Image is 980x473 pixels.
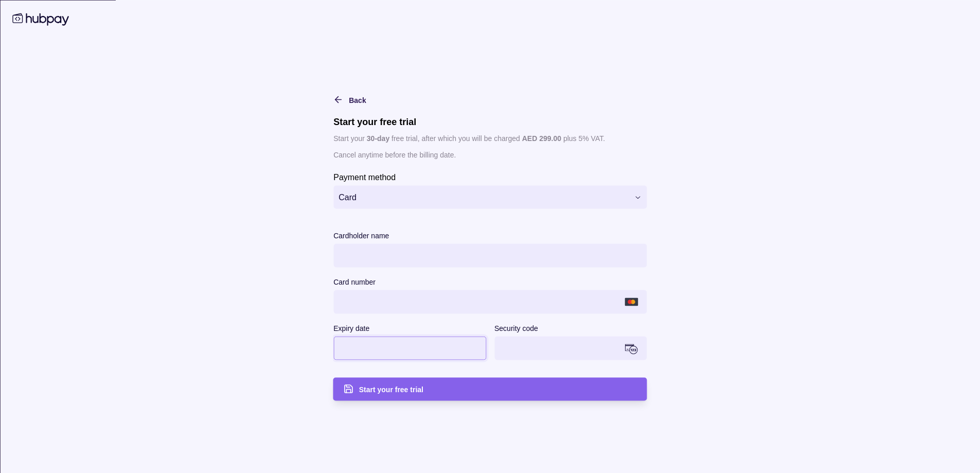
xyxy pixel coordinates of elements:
[333,170,396,183] label: Payment method
[333,172,396,181] p: Payment method
[333,377,647,400] button: Start your free trial
[333,149,647,160] p: Cancel anytime before the billing date.
[333,275,376,288] label: Card number
[333,132,647,144] p: Start your free trial, after which you will be charged plus 5% VAT.
[349,96,366,104] span: Back
[522,134,561,142] p: AED 299.00
[494,322,538,334] label: Security code
[333,116,647,127] h1: Start your free trial
[333,93,366,106] button: Back
[333,322,369,334] label: Expiry date
[366,134,389,142] p: 30 -day
[333,229,389,241] label: Cardholder name
[359,386,423,394] span: Start your free trial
